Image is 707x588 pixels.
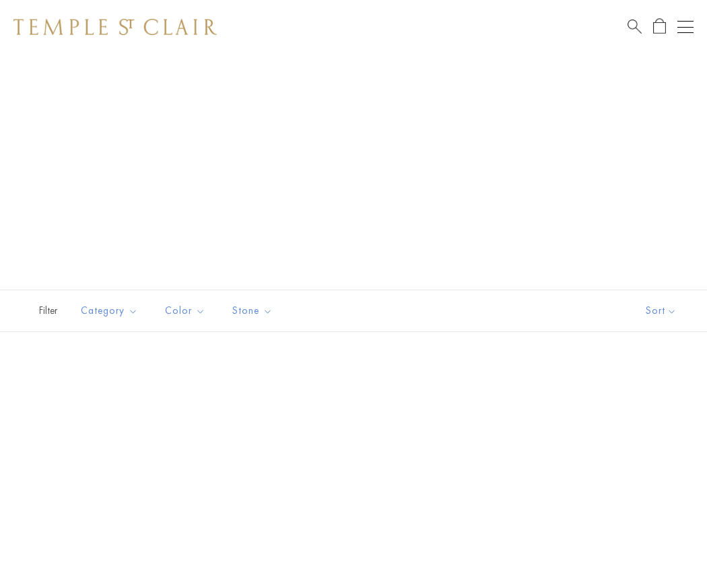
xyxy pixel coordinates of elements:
button: Stone [222,296,283,326]
a: Search [628,18,642,35]
button: Category [71,296,148,326]
button: Open navigation [677,19,694,35]
span: Category [74,302,148,319]
span: Color [158,302,215,319]
a: Open Shopping Bag [653,18,666,35]
img: Temple St. Clair [13,19,217,35]
span: Stone [226,302,283,319]
button: Color [155,296,215,326]
button: Show sort by [615,290,707,331]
